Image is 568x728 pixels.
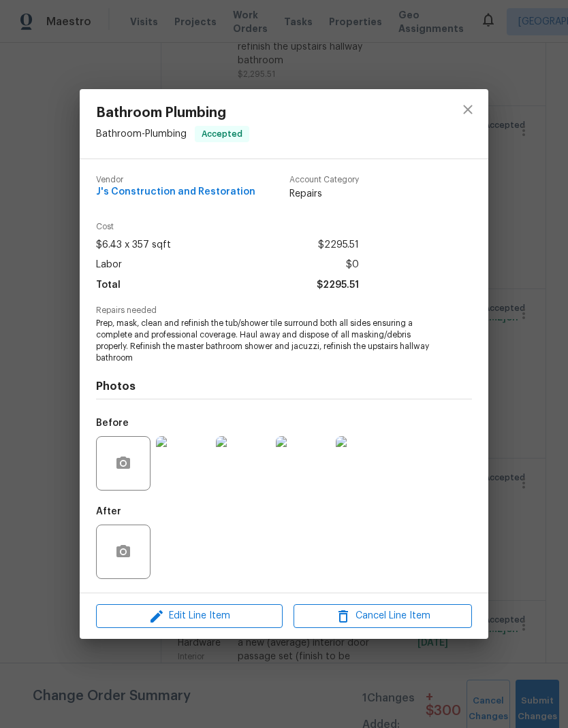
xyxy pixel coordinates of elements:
[294,604,472,628] button: Cancel Line Item
[96,105,249,120] span: Bathroom Plumbing
[289,187,359,201] span: Repairs
[96,604,283,628] button: Edit Line Item
[289,176,359,184] span: Account Category
[96,129,187,139] span: Bathroom - Plumbing
[96,235,171,255] span: $6.43 x 357 sqft
[346,255,359,275] span: $0
[96,318,435,363] span: Prep, mask, clean and refinish the tub/shower tile surround both all sides ensuring a complete an...
[298,608,468,625] span: Cancel Line Item
[96,306,472,315] span: Repairs needed
[96,276,121,295] span: Total
[318,235,359,255] span: $2295.51
[96,418,129,428] h5: Before
[452,93,484,126] button: close
[317,276,359,295] span: $2295.51
[100,608,279,625] span: Edit Line Item
[96,255,122,275] span: Labor
[96,507,121,516] h5: After
[96,222,359,231] span: Cost
[196,127,248,141] span: Accepted
[96,380,472,393] h4: Photos
[96,176,255,184] span: Vendor
[96,187,255,197] span: J's Construction and Restoration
